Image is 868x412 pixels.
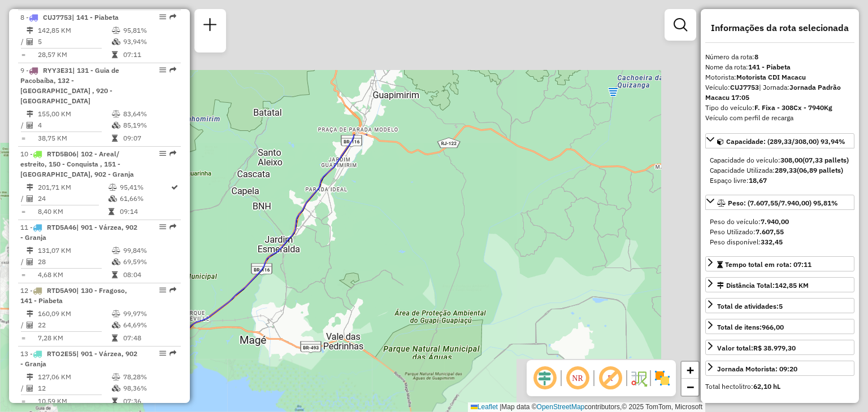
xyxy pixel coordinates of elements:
[705,72,854,82] div: Motorista:
[717,364,797,374] div: Jornada Motorista: 09:20
[47,150,76,158] span: RTD5B06
[717,322,784,332] div: Total de itens:
[112,122,120,129] i: % de utilização da cubagem
[705,340,854,355] a: Valor total:R$ 38.979,30
[20,223,137,242] span: | 901 - Várzea, 902 - Granja
[775,281,809,290] span: 142,85 KM
[728,199,838,207] span: Peso: (7.607,55/7.940,00) 95,81%
[710,155,850,165] div: Capacidade do veículo:
[37,49,111,60] td: 28,57 KM
[775,166,797,174] strong: 289,33
[112,247,120,254] i: % de utilização do peso
[682,362,698,379] a: Zoom in
[123,269,176,280] td: 08:04
[20,332,26,344] td: =
[20,150,134,178] span: | 102 - Areal/ estreito, 150 - Conquista , 151 - [GEOGRAPHIC_DATA], 902 - Granja
[20,286,127,305] span: | 130 - Fragoso, 141 - Piabeta
[159,67,166,73] em: Opções
[170,350,176,357] em: Rota exportada
[37,36,111,47] td: 5
[112,385,120,392] i: % de utilização da cubagem
[37,396,111,407] td: 10,59 KM
[20,349,137,368] span: | 901 - Várzea, 902 - Granja
[170,223,176,230] em: Rota exportada
[761,217,789,226] strong: 7.940,00
[802,156,849,164] strong: (07,33 pallets)
[710,217,789,226] span: Peso do veículo:
[717,302,783,310] span: Total de atividades:
[108,184,117,191] i: % de utilização do peso
[123,120,176,131] td: 85,19%
[20,206,26,217] td: =
[37,182,108,193] td: 201,71 KM
[123,256,176,268] td: 69,59%
[37,332,111,344] td: 7,28 KM
[171,184,178,191] i: Rota otimizada
[159,350,166,357] em: Opções
[597,365,624,392] span: Exibir rótulo
[27,322,33,328] i: Total de Atividades
[797,166,843,174] strong: (06,89 pallets)
[705,83,841,102] span: | Jornada:
[754,103,832,112] strong: F. Fixa - 308Cx - 7940Kg
[736,73,806,81] strong: Motorista CDI Macacu
[108,208,114,215] i: Tempo total em rota
[780,156,802,164] strong: 308,00
[756,227,784,236] strong: 7.607,55
[37,256,111,268] td: 28
[159,223,166,230] em: Opções
[705,319,854,334] a: Total de itens:966,00
[710,176,850,186] div: Espaço livre:
[112,135,118,142] i: Tempo total em rota
[564,365,591,392] span: Ocultar NR
[72,13,119,21] span: | 141 - Piabeta
[112,335,118,341] i: Tempo total em rota
[123,383,176,394] td: 98,36%
[468,402,705,412] div: Map data © contributors,© 2025 TomTom, Microsoft
[27,38,33,45] i: Total de Atividades
[20,120,26,131] td: /
[47,349,76,358] span: RTO2E55
[710,227,850,237] div: Peso Utilizado:
[705,212,854,252] div: Peso: (7.607,55/7.940,00) 95,81%
[119,182,170,193] td: 95,41%
[705,195,854,210] a: Peso: (7.607,55/7.940,00) 95,81%
[159,150,166,157] em: Opções
[753,382,780,391] strong: 62,10 hL
[705,277,854,292] a: Distância Total:142,85 KM
[47,286,76,295] span: RTD5A90
[20,193,26,204] td: /
[682,379,698,396] a: Zoom out
[705,382,854,392] div: Total hectolitro:
[112,398,118,405] i: Tempo total em rota
[112,374,120,380] i: % de utilização do peso
[27,247,33,254] i: Distância Total
[753,344,796,352] strong: R$ 38.979,30
[112,27,120,34] i: % de utilização do peso
[123,25,176,36] td: 95,81%
[531,365,558,392] span: Ocultar deslocamento
[37,206,108,217] td: 8,40 KM
[717,343,796,353] div: Valor total:
[112,111,120,117] i: % de utilização do peso
[27,195,33,202] i: Total de Atividades
[20,223,137,242] span: 11 -
[779,302,783,310] strong: 5
[20,133,26,144] td: =
[20,66,119,105] span: | 131 - Guia de Pacobaíba, 132 - [GEOGRAPHIC_DATA] , 920 - [GEOGRAPHIC_DATA]
[705,133,854,148] a: Capacidade: (289,33/308,00) 93,94%
[27,374,33,380] i: Distância Total
[27,27,33,34] i: Distância Total
[687,380,694,394] span: −
[112,271,118,278] i: Tempo total em rota
[112,51,118,58] i: Tempo total em rota
[170,150,176,157] em: Rota exportada
[20,383,26,394] td: /
[500,403,501,411] span: |
[123,133,176,144] td: 09:07
[37,308,111,319] td: 160,09 KM
[119,193,170,204] td: 61,66%
[20,66,119,105] span: 9 -
[123,308,176,319] td: 99,97%
[37,193,108,204] td: 24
